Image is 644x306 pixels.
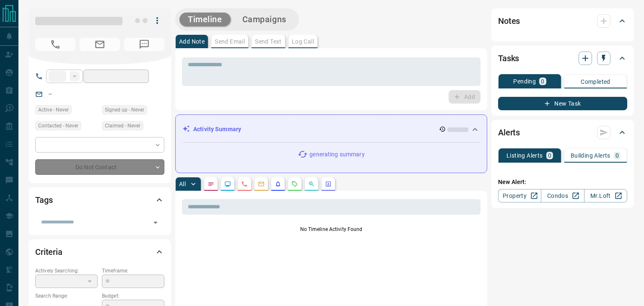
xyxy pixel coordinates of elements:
span: No Email [80,38,120,51]
p: Pending [513,78,536,84]
button: New Task [498,97,627,110]
div: Tags [35,190,164,210]
span: Signed up - Never [105,106,144,114]
svg: Requests [291,181,298,187]
p: generating summary [309,150,364,159]
div: Do Not Contact [35,159,164,175]
p: Activity Summary [193,125,241,134]
p: Actively Searching: [35,267,98,275]
svg: Agent Actions [325,181,332,187]
span: No Number [124,38,164,51]
p: No Timeline Activity Found [182,226,480,233]
span: Claimed - Never [105,122,140,130]
div: Tasks [498,48,627,68]
p: 0 [615,153,619,158]
h2: Notes [498,14,520,28]
button: Campaigns [234,13,295,26]
p: Completed [581,79,610,85]
p: Timeframe: [102,267,164,275]
h2: Criteria [35,245,62,259]
button: Timeline [179,13,231,26]
a: Condos [541,189,584,202]
a: Mr.Loft [584,189,627,202]
div: Alerts [498,122,627,143]
h2: Tags [35,193,52,207]
div: Activity Summary [182,122,480,137]
p: 0 [548,153,551,158]
svg: Notes [208,181,214,187]
div: Criteria [35,242,164,262]
svg: Emails [258,181,265,187]
p: New Alert: [498,178,627,187]
a: -- [49,91,52,97]
svg: Calls [241,181,248,187]
span: No Number [35,38,75,51]
p: All [179,181,186,187]
h2: Alerts [498,126,520,139]
p: Building Alerts [571,153,610,158]
a: Property [498,189,541,202]
h2: Tasks [498,52,519,65]
p: Add Note [179,39,205,44]
p: 0 [541,78,544,84]
span: Active - Never [38,106,69,114]
svg: Opportunities [308,181,315,187]
p: Budget: [102,292,164,300]
p: Listing Alerts [506,153,543,158]
p: Search Range: [35,292,98,300]
span: Contacted - Never [38,122,78,130]
button: Open [150,217,161,228]
svg: Listing Alerts [275,181,281,187]
div: Notes [498,11,627,31]
svg: Lead Browsing Activity [224,181,231,187]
